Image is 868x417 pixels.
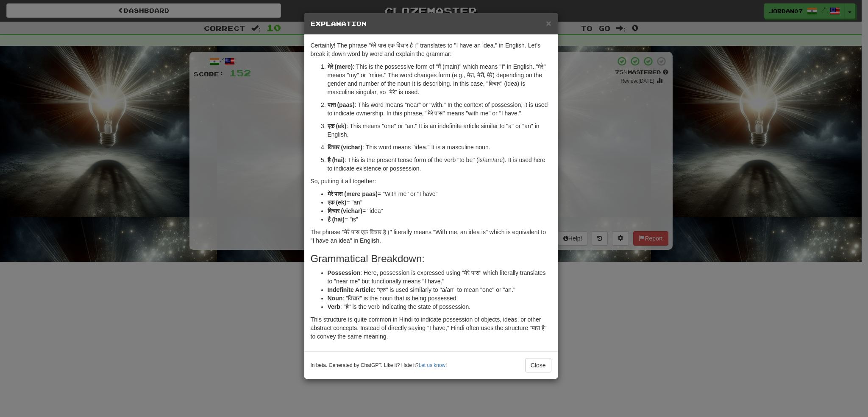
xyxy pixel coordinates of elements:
[328,101,551,118] p: : This word means "near" or "with." In the context of possession, it is used to indicate ownershi...
[328,302,551,311] li: : "है" is the verb indicating the state of possession.
[328,122,551,139] p: : This means "one" or "an." It is an indefinite article similar to "a" or "an" in English.
[328,294,551,302] li: : "विचार" is the noun that is being possessed.
[328,285,551,294] li: : "एक" is used similarly to "a/an" to mean "one" or "an."
[311,315,551,341] p: This structure is quite common in Hindi to indicate possession of objects, ideas, or other abstra...
[328,295,343,302] strong: Noun
[311,177,551,185] p: So, putting it all together:
[328,216,345,223] strong: है (hai)
[328,286,374,293] strong: Indefinite Article
[328,269,361,276] strong: Possession
[328,62,551,96] p: : This is the possessive form of "मैं (main)" which means "I" in English. "मेरे" means "my" or "m...
[328,269,551,285] li: : Here, possession is expressed using "मेरे पास" which literally translates to "near me" but func...
[328,215,551,224] li: = "is"
[525,358,551,372] button: Close
[328,207,362,214] strong: विचार (vichar)
[328,101,355,108] strong: पास (paas)
[328,199,347,206] strong: एक (ek)
[419,362,445,368] a: Let us know
[311,253,551,264] h3: Grammatical Breakdown:
[328,198,551,207] li: = "an"
[546,18,551,28] span: ×
[311,362,447,369] small: In beta. Generated by ChatGPT. Like it? Hate it? !
[328,207,551,215] li: = "idea"
[311,228,551,245] p: The phrase "मेरे पास एक विचार है।" literally means "With me, an idea is" which is equivalent to "...
[328,190,378,197] strong: मेरे पास (mere paas)
[328,143,551,151] p: : This word means "idea." It is a masculine noun.
[328,63,353,70] strong: मेरे (mere)
[328,303,340,310] strong: Verb
[546,19,551,28] button: Close
[328,157,345,163] strong: है (hai)
[311,41,551,58] p: Certainly! The phrase "मेरे पास एक विचार है।" translates to "I have an idea." in English. Let's b...
[328,144,362,151] strong: विचार (vichar)
[328,156,551,173] p: : This is the present tense form of the verb "to be" (is/am/are). It is used here to indicate exi...
[311,20,551,28] h5: Explanation
[328,190,551,198] li: = "With me" or "I have"
[328,123,347,129] strong: एक (ek)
